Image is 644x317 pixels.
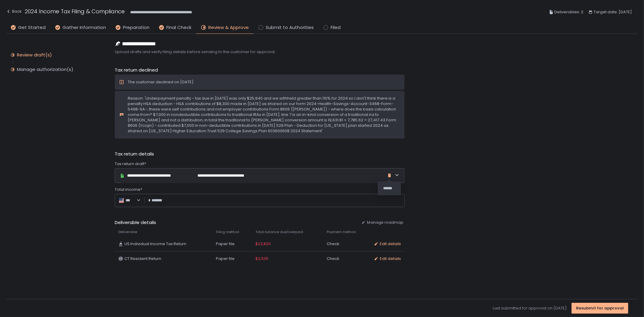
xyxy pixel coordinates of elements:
span: Check [327,256,339,261]
span: Check [327,241,339,247]
h1: 2024 Income Tax Filing & Compliance [25,7,125,15]
span: Review & Approve [208,24,249,31]
span: Filing method [216,230,239,234]
button: Resubmit for approval [572,303,628,314]
span: Get Started [18,24,46,31]
span: Total balance due/overpaid [255,230,303,234]
span: Payment method [327,230,356,234]
span: US Individual Income Tax Return [124,241,186,247]
div: Search for option [118,197,141,203]
span: Tax return draft* [115,161,146,167]
span: Deliverable [118,230,137,234]
div: Manage authorization(s) [17,66,73,72]
span: Submit to Authorities [266,24,314,31]
span: $2,505 [255,256,268,261]
div: Back [6,8,22,15]
button: Edit details [374,256,401,261]
button: Manage roadmap [361,220,403,225]
span: Preparation [123,24,149,31]
button: Edit details [374,241,401,247]
span: CT Resident Return [124,256,161,261]
span: Deliverable details [115,219,357,226]
span: $23,820 [255,241,271,247]
span: Gather Information [62,24,106,31]
div: Paper file [216,241,248,247]
span: Tax return details [115,151,154,158]
div: The customer declined on [DATE] [128,79,194,85]
span: Deliverables: 2 [554,8,583,16]
text: CT [119,257,123,261]
div: Reason: 'Underpayment penalty - tax due in [DATE] was only $25,940 and we withheld greater than 1... [128,96,400,134]
span: Target date: [DATE] [594,8,632,16]
div: Review draft(s) [17,52,52,58]
span: Upload drafts and verify filing details before sending to the customer for approval. [115,49,405,55]
span: Manage roadmap [367,220,403,225]
span: Tax return declined [115,67,158,74]
span: Last submitted for approval on [DATE] [493,306,567,311]
div: Resubmit for approval [576,306,624,311]
span: Final Check [166,24,191,31]
input: Search for option [133,197,136,203]
button: Back [6,7,22,17]
div: Paper file [216,256,248,261]
span: Filed [331,24,341,31]
span: Total income* [115,187,142,192]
